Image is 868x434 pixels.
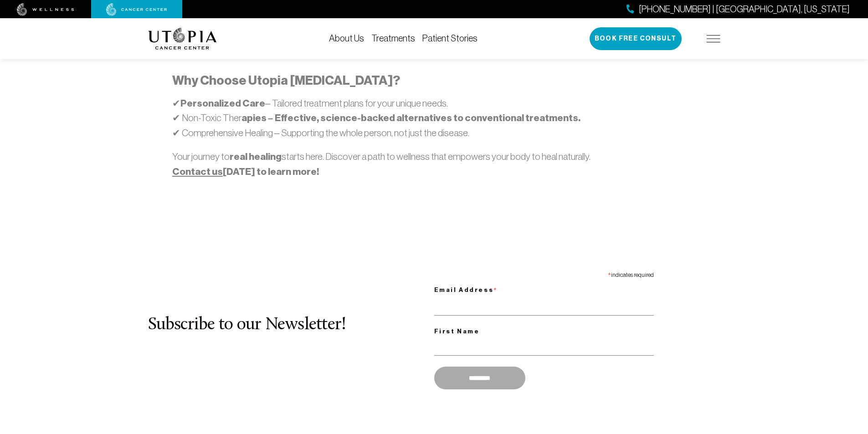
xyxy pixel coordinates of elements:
label: Email Address [434,281,654,297]
a: About Us [329,33,364,43]
img: cancer center [106,3,167,16]
span: [PHONE_NUMBER] | [GEOGRAPHIC_DATA], [US_STATE] [639,3,850,16]
a: Treatments [371,33,415,43]
div: indicates required [434,267,654,281]
p: ✔ – Tailored treatment plans for your unique needs. ✔ Non-Toxic Ther ✔ Comprehensive Healing – Su... [172,96,696,140]
a: [PHONE_NUMBER] | [GEOGRAPHIC_DATA], [US_STATE] [627,3,850,16]
strong: apies – Effective, science-backed alternatives to conventional treatments. [241,112,580,124]
strong: real healing [230,151,282,163]
button: Book Free Consult [590,27,682,50]
h2: Subscribe to our Newsletter! [148,316,434,335]
label: First Name [434,326,654,337]
a: Contact us [172,166,223,178]
strong: Why Choose Utopia [MEDICAL_DATA]? [172,73,400,88]
img: icon-hamburger [707,35,720,42]
img: wellness [17,3,74,16]
strong: Personalized Care [180,97,265,109]
p: Your journey to starts here. Discover a path to wellness that empowers your body to heal naturally. [172,149,696,179]
a: Patient Stories [422,33,478,43]
strong: [DATE] to learn more! [172,166,319,178]
img: logo [148,28,217,50]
